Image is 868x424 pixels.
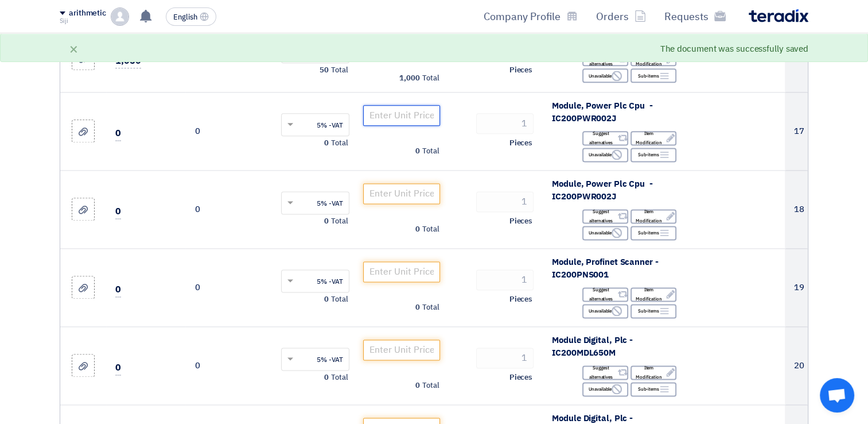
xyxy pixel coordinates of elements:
font: Unavailable [589,71,612,80]
font: Orders [596,9,629,24]
a: Orders [587,3,655,30]
font: Unavailable [589,384,612,394]
input: RFQ_STEP1.ITEMS.2.AMOUNT_TITLE [476,113,534,134]
font: Company Profile [484,9,560,24]
td: 0 [185,170,272,248]
font: 0 [115,283,121,296]
td: 17 [785,92,808,170]
a: Requests [655,3,735,30]
span: Pieces [509,64,532,76]
span: Total [422,380,439,391]
input: RFQ_STEP1.ITEMS.2.AMOUNT_TITLE [476,191,534,212]
span: Total [331,64,348,76]
td: 18 [785,170,808,248]
span: Pieces [509,294,532,305]
font: Item Modification [632,207,665,225]
img: Teradix logo [749,9,808,22]
input: Enter Unit Price [363,183,441,204]
input: Enter Unit Price [363,340,441,360]
td: 0 [185,326,272,404]
span: Total [422,223,439,235]
input: RFQ_STEP1.ITEMS.2.AMOUNT_TITLE [476,348,534,368]
font: Suggest alternatives [583,363,618,381]
ng-select: VAT [281,269,349,292]
td: 0 [185,92,272,170]
span: 0 [415,223,420,235]
font: Suggest alternatives [583,285,618,303]
font: Suggest alternatives [583,129,618,147]
div: × [69,42,79,56]
span: 50 [320,64,329,76]
font: Suggest alternatives [583,207,618,225]
img: profile_test.png [111,7,129,26]
span: 0 [324,372,329,383]
span: Total [422,145,439,157]
ng-select: VAT [281,348,349,371]
font: Item Modification [632,285,665,303]
span: Module, Profinet Scanner - IC200PNS001 [552,256,658,282]
input: Enter Unit Price [363,105,441,126]
span: Total [331,372,348,383]
span: 0 [415,145,420,157]
span: English [173,13,197,21]
div: Siji [60,18,106,24]
span: 0 [415,302,420,313]
font: Sub-items [638,228,659,237]
font: Unavailable [589,306,612,315]
span: Module Digital, Plc - IC200MDL650M [552,334,633,360]
span: 0 [324,137,329,149]
ng-select: VAT [281,191,349,214]
span: Total [331,294,348,305]
font: Sub-items [638,71,659,80]
font: Sub-items [638,150,659,159]
span: Total [331,137,348,149]
span: Total [422,302,439,313]
span: Total [331,215,348,227]
span: 1,000 [399,72,420,84]
input: Enter Unit Price [363,261,441,282]
span: 0 [324,215,329,227]
td: 19 [785,248,808,326]
div: Open chat [820,378,854,413]
input: RFQ_STEP1.ITEMS.2.AMOUNT_TITLE [476,269,534,290]
font: Unavailable [589,150,612,159]
span: Module, Power Plc Cpu - IC200PWR002J [552,178,653,203]
span: 0 [324,294,329,305]
td: 0 [185,248,272,326]
font: Item Modification [632,363,665,381]
span: Pieces [509,137,532,149]
ng-select: VAT [281,113,349,136]
font: Item Modification [632,129,665,147]
font: Sub-items [638,306,659,315]
font: 0 [115,361,121,375]
button: English [166,7,216,26]
font: Sub-items [638,384,659,394]
span: 0 [415,380,420,391]
span: Pieces [509,372,532,383]
font: 0 [115,126,121,140]
div: The document was successfully saved [660,43,808,56]
td: 20 [785,326,808,404]
div: arithmetic [69,9,106,18]
span: Module, Power Plc Cpu - IC200PWR002J [552,99,653,125]
font: Requests [664,9,709,24]
span: Pieces [509,215,532,227]
font: Unavailable [589,228,612,237]
font: 0 [115,205,121,218]
span: Total [422,72,439,84]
